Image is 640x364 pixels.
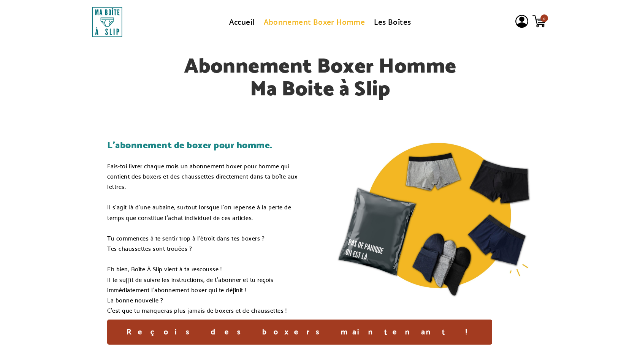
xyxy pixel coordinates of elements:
a: Abonnement Boxer Homme [264,17,365,27]
span: Eh bien, Boîte À Slip vient à ta rescousse ! [107,266,222,273]
span: Ma Boite à Slip [250,75,390,101]
div: column [168,7,472,37]
span: Tes chaussettes sont trouées ? [107,245,192,252]
div: column [92,7,168,37]
div: module container [92,54,548,100]
span: La bonne nouvelle ? [107,297,163,304]
img: 573-presentation-produit-rond-jaune.jpg [335,140,533,299]
div: column [92,140,320,345]
div: column [472,7,548,37]
span: Il te suffit de suivre les instructions, de t'abonner et tu reçois immédiatement l'abonnement box... [107,276,273,294]
div: module container [472,14,548,30]
div: module container [92,140,320,320]
span: 0 [540,14,548,22]
span: L'abonnement de boxer pour homme. [107,139,272,151]
div: column [92,54,548,100]
a: Les Boîtes [374,17,411,27]
span: Fais-toi livrer chaque mois un abonnement boxer pour homme qui contient des boxers et des chausse... [107,163,298,190]
a: 0 [531,14,548,28]
span: Il s'agit là d'une aubaine, surtout lorsque l'on repense à la perte de temps que constitue l'acha... [107,204,291,221]
span: Abonnement Boxer Homme [184,52,456,78]
div: module container [168,14,472,30]
div: module container [92,7,168,37]
img: Ma Boîte à Slip | Abonnement Boxer Homme [92,7,122,37]
div: module container [320,140,548,299]
div: module container [92,320,320,345]
div: column [320,140,548,345]
a: Accueil [229,17,255,27]
div: Reçois des boxers maintenant ! [107,320,492,345]
span: Tu commences à te sentir trop à l'étroit dans tes boxers ? [107,235,265,242]
span: C'est que tu manqueras plus jamais de boxers et de chaussettes ! [107,307,287,314]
